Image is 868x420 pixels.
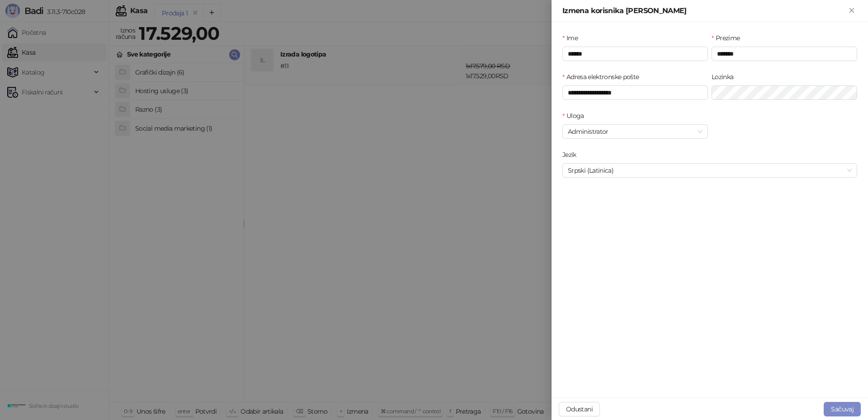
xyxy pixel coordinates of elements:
input: Prezime [712,47,857,61]
input: Lozinka [712,85,857,100]
input: Adresa elektronske pošte [562,85,708,100]
div: Izmena korisnika [PERSON_NAME] [562,5,846,16]
span: Srpski (Latinica) [568,164,852,177]
label: Adresa elektronske pošte [562,72,645,82]
label: Ime [562,33,583,43]
button: Sačuvaj [824,402,861,416]
label: Uloga [562,111,590,121]
button: Zatvori [846,5,857,16]
label: Jezik [562,150,582,160]
label: Lozinka [712,72,739,82]
label: Prezime [712,33,745,43]
span: Administrator [568,125,703,138]
input: Ime [562,47,708,61]
button: Odustani [559,402,600,416]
